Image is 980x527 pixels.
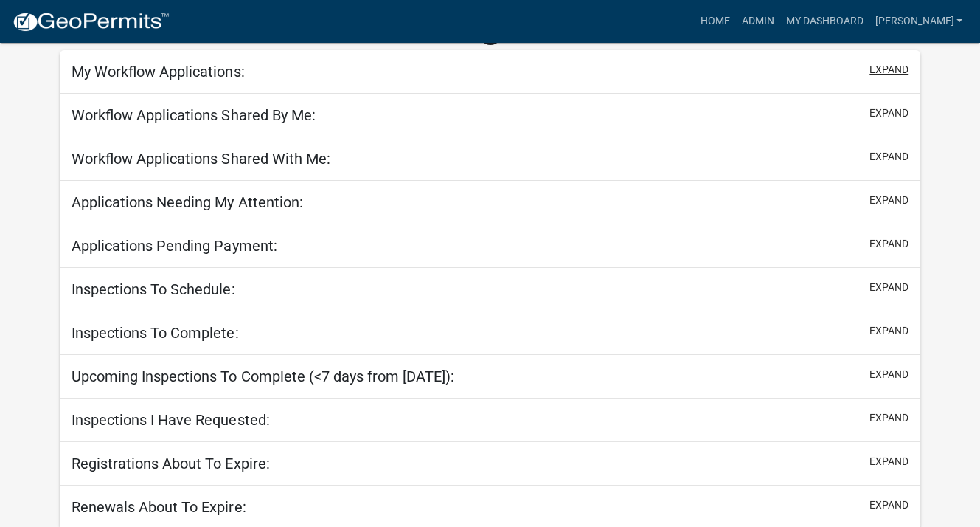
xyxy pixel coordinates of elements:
[869,236,908,252] button: expand
[72,411,269,429] h5: Inspections I Have Requested:
[72,368,453,385] h5: Upcoming Inspections To Complete (<7 days from [DATE]):
[869,454,908,469] button: expand
[72,280,234,298] h5: Inspections To Schedule:
[869,410,908,426] button: expand
[869,367,908,382] button: expand
[869,497,908,513] button: expand
[72,455,269,472] h5: Registrations About To Expire:
[869,193,908,208] button: expand
[72,63,244,80] h5: My Workflow Applications:
[694,7,735,35] a: Home
[779,7,869,35] a: My Dashboard
[72,237,277,255] h5: Applications Pending Payment:
[72,193,302,211] h5: Applications Needing My Attention:
[869,106,908,121] button: expand
[72,106,315,124] h5: Workflow Applications Shared By Me:
[869,280,908,295] button: expand
[869,149,908,165] button: expand
[869,323,908,339] button: expand
[72,324,238,342] h5: Inspections To Complete:
[72,150,330,168] h5: Workflow Applications Shared With Me:
[869,7,968,35] a: [PERSON_NAME]
[72,498,246,516] h5: Renewals About To Expire:
[735,7,779,35] a: Admin
[869,62,908,77] button: expand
